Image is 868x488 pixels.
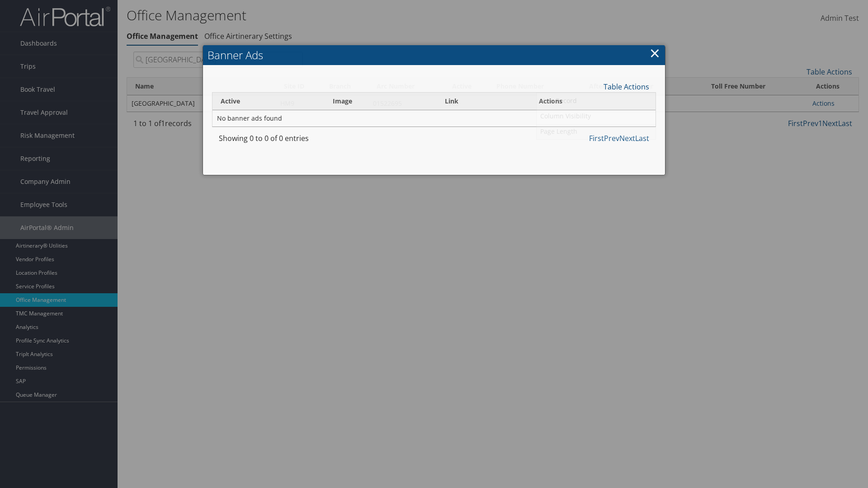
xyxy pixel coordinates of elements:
[212,93,325,110] th: Active: activate to sort column ascending
[604,133,619,143] a: Prev
[203,45,665,65] h2: Banner Ads
[650,44,660,62] a: ×
[537,108,656,124] a: Column Visibility
[537,93,656,108] a: New Record
[531,93,656,110] th: Actions
[219,133,316,148] div: Showing 0 to 0 of 0 entries
[537,124,656,139] a: Page Length
[325,93,437,110] th: Image: activate to sort column ascending
[212,110,656,127] td: No banner ads found
[635,133,649,143] a: Last
[619,133,635,143] a: Next
[437,93,530,110] th: Link: activate to sort column ascending
[604,82,649,92] a: Table Actions
[589,133,604,143] a: First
